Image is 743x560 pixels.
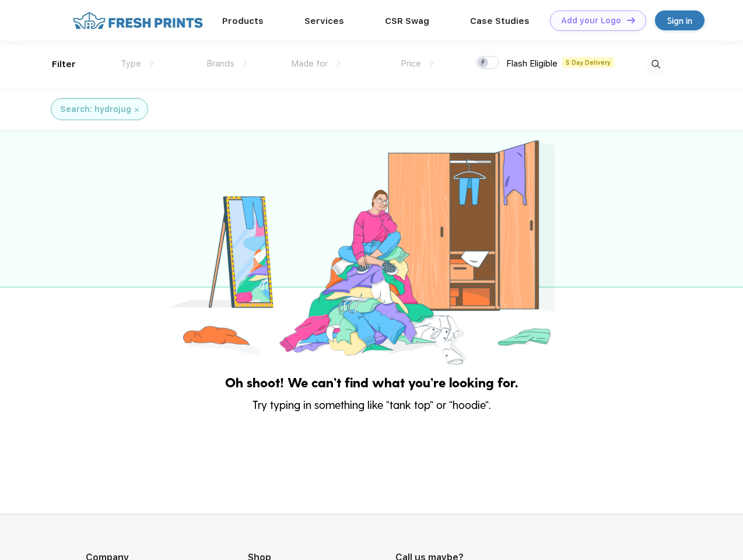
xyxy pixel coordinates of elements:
[60,103,131,116] div: Search: hydrojug
[206,58,234,69] span: Brands
[627,17,635,23] img: DT
[222,16,264,26] a: Products
[69,10,206,31] img: fo%20logo%202.webp
[667,14,692,27] div: Sign in
[646,55,665,74] img: desktop_search.svg
[562,57,614,68] span: 5 Day Delivery
[401,58,421,69] span: Price
[655,10,705,30] a: Sign in
[291,58,328,69] span: Made for
[52,58,76,71] div: Filter
[506,58,558,69] span: Flash Eligible
[243,60,247,67] img: dropdown.png
[150,60,154,67] img: dropdown.png
[561,16,621,26] div: Add your Logo
[121,58,141,69] span: Type
[430,60,434,67] img: dropdown.png
[135,108,139,112] img: filter_cancel.svg
[337,60,341,67] img: dropdown.png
